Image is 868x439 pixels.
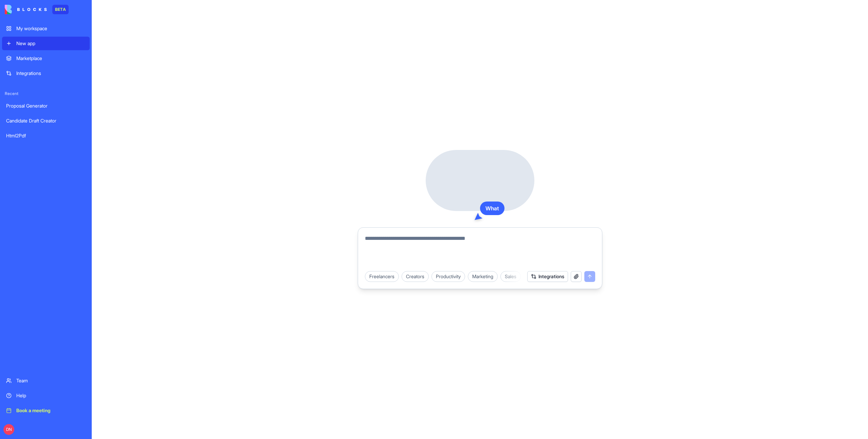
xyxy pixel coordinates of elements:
[2,52,90,65] a: Marketplace
[16,392,86,399] div: Help
[402,271,429,282] div: Creators
[2,114,90,128] a: Candidate Draft Creator
[365,271,399,282] div: Freelancers
[5,5,69,14] a: BETA
[2,374,90,387] a: Team
[5,5,47,14] img: logo
[500,271,521,282] div: Sales
[16,55,86,62] div: Marketplace
[16,25,86,32] div: My workspace
[480,202,504,215] div: What
[2,22,90,35] a: My workspace
[2,404,90,417] a: Book a meeting
[16,40,86,47] div: New app
[16,70,86,77] div: Integrations
[527,271,568,282] button: Integrations
[3,424,14,435] span: DN
[468,271,498,282] div: Marketing
[6,132,86,139] div: Html2Pdf
[16,377,86,384] div: Team
[431,271,465,282] div: Productivity
[2,129,90,142] a: Html2Pdf
[2,37,90,50] a: New app
[2,66,90,80] a: Integrations
[6,117,86,124] div: Candidate Draft Creator
[2,389,90,402] a: Help
[6,102,86,109] div: Proposal Generator
[16,407,86,414] div: Book a meeting
[2,99,90,113] a: Proposal Generator
[52,5,69,14] div: BETA
[2,91,90,96] span: Recent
